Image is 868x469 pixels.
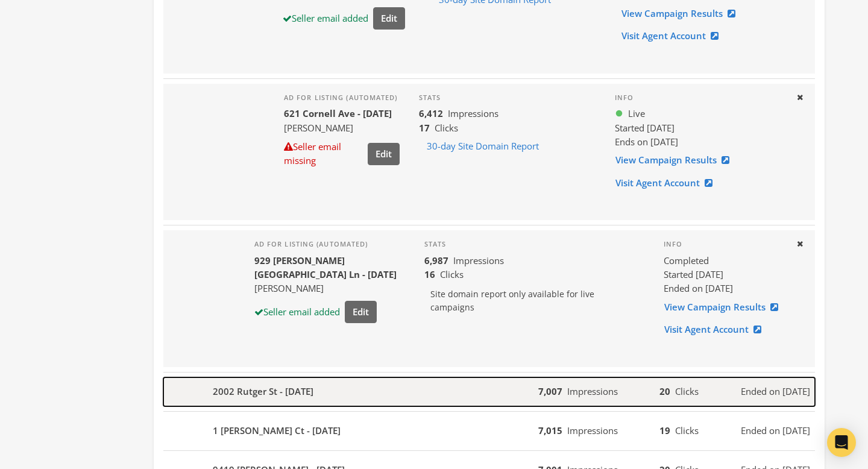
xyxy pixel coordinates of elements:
span: Clicks [435,122,458,134]
a: View Campaign Results [664,296,786,318]
div: [PERSON_NAME] [284,121,400,135]
b: 7,007 [538,385,562,397]
div: Started [DATE] [615,121,786,135]
div: Open Intercom Messenger [827,428,856,457]
span: Impressions [448,107,498,119]
h4: Ad for listing (automated) [254,240,405,248]
h4: Info [664,240,786,248]
b: 20 [659,385,670,397]
h4: Stats [424,240,644,248]
div: Started [DATE] [664,268,786,282]
b: 19 [659,424,670,436]
b: 2002 Rutger St - [DATE] [213,385,313,398]
b: 6,987 [424,254,448,266]
span: completed [664,254,709,268]
button: 30-day Site Domain Report [419,135,547,157]
h4: Stats [419,93,596,102]
button: Edit [345,301,377,323]
span: Clicks [675,385,699,397]
span: Ended on [DATE] [741,424,810,438]
a: Visit Agent Account [615,172,720,194]
span: Ended on [DATE] [741,385,810,398]
button: Edit [373,7,405,30]
a: View Campaign Results [621,2,743,25]
span: Clicks [675,424,699,436]
span: Clicks [440,268,464,280]
span: Ends on [DATE] [615,136,678,148]
div: Seller email added [254,305,340,319]
span: Live [628,107,645,121]
div: Seller email missing [284,140,363,168]
div: Seller email added [283,11,368,25]
p: Site domain report only available for live campaigns [424,282,644,320]
b: 17 [419,122,430,134]
a: Visit Agent Account [664,318,769,341]
span: Ended on [DATE] [664,282,733,294]
b: 929 [PERSON_NAME][GEOGRAPHIC_DATA] Ln - [DATE] [254,254,397,280]
b: 1 [PERSON_NAME] Ct - [DATE] [213,424,341,438]
span: Impressions [567,385,618,397]
b: 6,412 [419,107,443,119]
b: 621 Cornell Ave - [DATE] [284,107,392,119]
h4: Ad for listing (automated) [284,93,400,102]
span: Impressions [453,254,504,266]
button: 2002 Rutger St - [DATE]7,007Impressions20ClicksEnded on [DATE] [163,377,815,406]
b: 7,015 [538,424,562,436]
span: Impressions [567,424,618,436]
a: View Campaign Results [615,149,737,171]
div: [PERSON_NAME] [254,282,405,295]
h4: Info [615,93,786,102]
button: 1 [PERSON_NAME] Ct - [DATE]7,015Impressions19ClicksEnded on [DATE] [163,417,815,445]
a: Visit Agent Account [621,25,726,47]
b: 16 [424,268,435,280]
button: Edit [368,143,400,165]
